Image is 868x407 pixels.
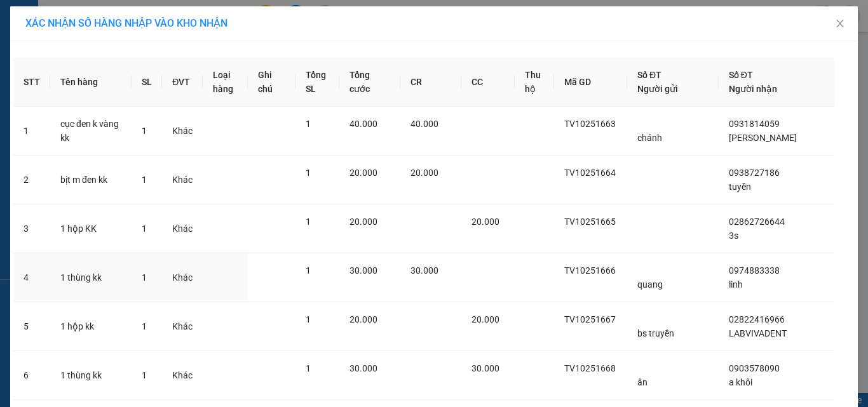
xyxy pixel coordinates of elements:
td: cục đen k vàng kk [50,107,132,156]
th: CC [461,58,515,107]
span: quang [637,279,663,290]
td: Khác [162,156,203,204]
span: TV10251664 [564,168,616,178]
span: Người gửi [637,84,678,94]
span: 0931814059 [729,119,780,129]
span: 1 [142,175,147,185]
span: 20.000 [349,217,377,227]
span: 30.000 [349,265,377,276]
span: Người nhận [729,84,777,94]
span: XÁC NHẬN SỐ HÀNG NHẬP VÀO KHO NHẬN [25,17,227,29]
td: Khác [162,253,203,302]
span: ân [637,377,648,387]
button: Close [822,6,858,42]
span: 1 [306,363,311,373]
span: 1 [142,224,147,234]
th: Tổng SL [295,58,339,107]
span: 1 [142,272,147,283]
span: 1 [142,126,147,136]
span: 20.000 [349,168,377,178]
span: 40.000 [349,119,377,129]
td: 5 [13,302,50,351]
span: 02822416966 [729,314,785,324]
span: 1 [306,265,311,276]
span: 1 [306,119,311,129]
td: 1 hộp kk [50,302,132,351]
span: tuyền [729,182,751,192]
span: Số ĐT [729,70,753,80]
td: Khác [162,107,203,156]
span: 20.000 [349,314,377,324]
span: 20.000 [471,314,499,324]
span: 1 [306,168,311,178]
span: close [835,18,845,29]
span: TV10251666 [564,265,616,276]
span: 20.000 [471,217,499,227]
span: 30.000 [471,363,499,373]
span: 0903578090 [729,363,780,373]
td: 1 thùng kk [50,253,132,302]
th: Tên hàng [50,58,132,107]
span: [PERSON_NAME] [729,133,797,143]
th: Ghi chú [248,58,295,107]
th: Loại hàng [203,58,248,107]
th: Mã GD [554,58,627,107]
span: chánh [637,133,662,143]
td: 3 [13,204,50,253]
th: STT [13,58,50,107]
span: 40.000 [410,119,438,129]
span: LABVIVADENT [729,328,787,338]
td: Khác [162,204,203,253]
th: CR [400,58,461,107]
td: bịt m đen kk [50,156,132,204]
span: linh [729,279,743,290]
td: 6 [13,351,50,400]
span: TV10251665 [564,217,616,227]
span: a khôi [729,377,752,387]
td: 1 hộp KK [50,204,132,253]
span: bs truyền [637,328,674,338]
span: 1 [142,370,147,380]
span: 20.000 [410,168,438,178]
span: 3s [729,230,738,241]
span: 02862726644 [729,217,785,227]
td: 4 [13,253,50,302]
td: 1 thùng kk [50,351,132,400]
th: Thu hộ [515,58,554,107]
span: 0974883338 [729,265,780,276]
td: Khác [162,302,203,351]
th: SL [132,58,162,107]
span: Số ĐT [637,70,661,80]
td: 2 [13,156,50,204]
span: TV10251668 [564,363,616,373]
th: ĐVT [162,58,203,107]
span: 0938727186 [729,168,780,178]
span: 30.000 [410,265,438,276]
span: 1 [306,217,311,227]
span: 1 [306,314,311,324]
span: 1 [142,321,147,331]
span: 30.000 [349,363,377,373]
th: Tổng cước [339,58,401,107]
span: TV10251667 [564,314,616,324]
td: Khác [162,351,203,400]
span: TV10251663 [564,119,616,129]
td: 1 [13,107,50,156]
